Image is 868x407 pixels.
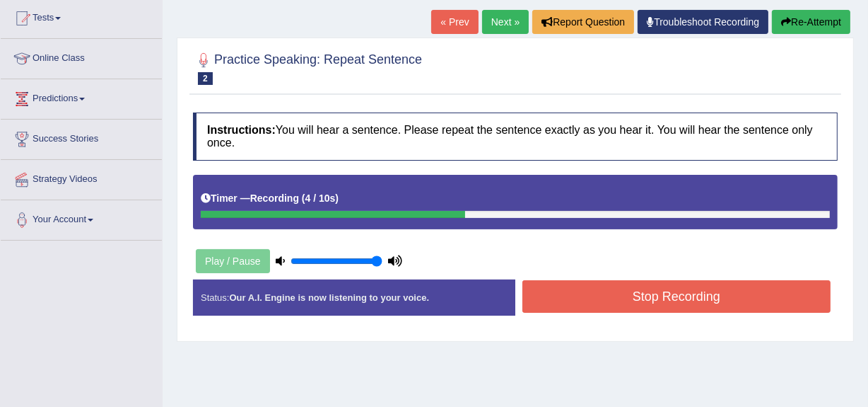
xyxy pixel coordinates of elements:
[638,10,768,34] a: Troubleshoot Recording
[482,10,529,34] a: Next »
[201,193,339,204] h5: Timer —
[250,193,299,204] b: Recording
[207,124,276,136] b: Instructions:
[522,280,831,313] button: Stop Recording
[193,280,515,316] div: Status:
[1,79,162,115] a: Predictions
[1,200,162,236] a: Your Account
[1,120,162,155] a: Success Stories
[198,72,213,85] span: 2
[193,50,422,85] h2: Practice Speaking: Repeat Sentence
[532,10,634,34] button: Report Question
[1,160,162,195] a: Strategy Videos
[193,113,838,160] h4: You will hear a sentence. Please repeat the sentence exactly as you hear it. You will hear the se...
[305,193,336,204] b: 4 / 10s
[772,10,850,34] button: Re-Attempt
[1,39,162,74] a: Online Class
[302,193,305,204] b: (
[229,292,429,303] strong: Our A.I. Engine is now listening to your voice.
[431,10,478,34] a: « Prev
[335,193,339,204] b: )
